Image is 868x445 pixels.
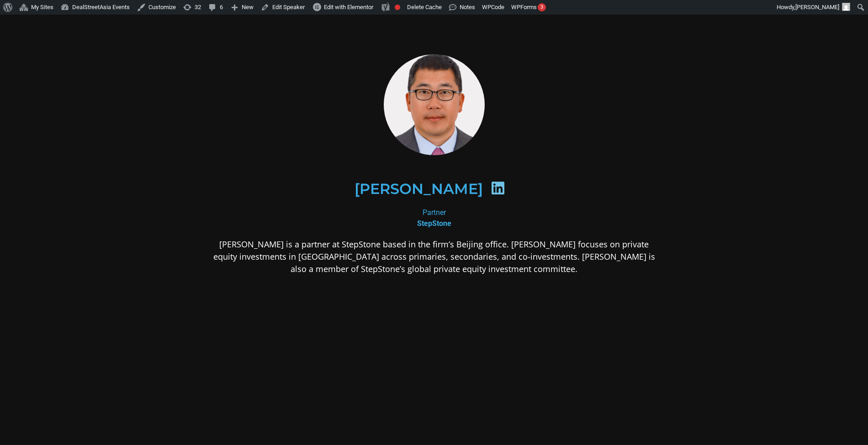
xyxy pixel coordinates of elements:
span: Edit with Elementor [324,4,373,10]
div: 3 [538,3,546,11]
h2: [PERSON_NAME] [355,182,483,196]
p: [PERSON_NAME] is a partner at StepStone based in the firm’s Beijing office. [PERSON_NAME] focuses... [212,238,656,275]
b: StepStone [417,219,451,228]
div: Partner [212,207,656,229]
div: Focus keyphrase not set [395,5,400,10]
span: [PERSON_NAME] [795,4,839,10]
